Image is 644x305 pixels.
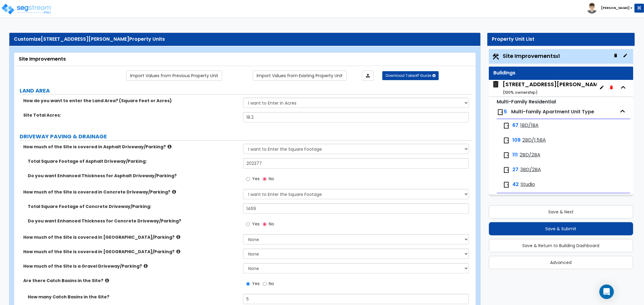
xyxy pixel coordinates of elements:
span: 5 [504,108,507,115]
label: How many Catch Basins in the Site? [28,294,239,300]
label: DRIVEWAY PAVING & DRAINAGE [20,133,472,140]
i: click for more info! [105,278,109,283]
div: Open Intercom Messenger [599,285,614,299]
small: x1 [556,53,560,59]
img: door.png [503,137,510,144]
button: Download Takeoff Guide [382,71,439,80]
span: No [269,281,274,287]
img: Construction.png [492,53,500,61]
span: Yes [252,221,260,227]
span: [STREET_ADDRESS][PERSON_NAME] [41,36,129,42]
label: How do you want to enter the Land Area? (Square Feet or Acres) [23,98,239,104]
small: Multi-Family Residential [497,98,556,105]
span: 27 [512,166,518,173]
img: building.svg [492,80,500,88]
button: Save & Submit [489,222,633,235]
label: How much of the Site is covered in [GEOGRAPHIC_DATA]/Parking? [23,234,239,240]
div: Buildings [493,70,629,77]
span: Multi-family Apartment Unit Type [511,108,594,115]
input: Yes [246,176,250,182]
label: LAND AREA [20,87,472,95]
button: Save & Return to Building Dashboard [489,239,633,252]
label: Total Square Footage of Asphalt Driveway/Parking: [28,158,239,164]
span: 2BD/2BA [520,152,540,159]
span: 2BD/1.5BA [522,137,546,144]
i: click for more info! [144,264,148,268]
label: Site Total Acres: [23,112,239,118]
label: Are there Catch Basins in the Site? [23,278,239,284]
a: Import the dynamic attributes value through Excel sheet [362,71,374,81]
img: logo_pro_r.png [1,3,52,15]
i: click for more info! [176,235,180,239]
img: door.png [503,152,510,159]
img: door.png [503,122,510,129]
label: How much of the Site is covered in Concrete Driveway/Parking? [23,189,239,195]
img: avatar.png [587,3,597,14]
div: Site Improvements [19,56,471,63]
label: Do you want Enhanced Thickness for Concrete Driveway/Parking? [28,218,239,224]
small: ( 100 % ownership) [503,90,537,95]
input: No [263,176,267,182]
span: 902 N Charles & 900 Linden Ave [492,80,597,96]
span: Yes [252,281,260,287]
span: 1BD/1BA [520,122,539,129]
span: Studio [521,181,535,188]
button: Save & Next [489,205,633,219]
span: 111 [512,152,518,159]
b: [PERSON_NAME] [601,6,630,10]
input: No [263,221,267,228]
label: Do you want Enhanced Thickness for Asphalt Driveway/Parking? [28,173,239,179]
a: Import the dynamic attribute values from previous properties. [126,71,222,81]
span: Download Takeoff Guide [386,73,431,78]
img: door.png [503,166,510,174]
img: door.png [503,181,510,188]
img: door.png [497,108,504,116]
span: 42 [512,181,519,188]
label: How much of the Site is covered in [GEOGRAPHIC_DATA]/Parking? [23,249,239,255]
span: 67 [512,122,518,129]
span: No [269,176,274,182]
span: No [269,221,274,227]
label: Total Square Footage of Concrete Driveway/Parking: [28,203,239,209]
input: Yes [246,221,250,228]
i: click for more info! [168,144,171,149]
div: Property Unit List [492,36,630,43]
input: No [263,281,267,287]
a: Import the dynamic attribute values from existing properties. [253,71,347,81]
span: Yes [252,176,260,182]
label: How much of the Site is a Gravel Driveway/Parking? [23,263,239,269]
label: How much of the Site is covered in Asphalt Driveway/Parking? [23,144,239,150]
button: Advanced [489,256,633,269]
span: Site Improvements [503,52,560,60]
input: Yes [246,281,250,287]
span: 109 [512,137,521,144]
i: click for more info! [176,249,180,254]
i: click for more info! [172,190,176,194]
div: [STREET_ADDRESS][PERSON_NAME] [503,80,604,96]
span: 3BD/2BA [520,166,541,173]
div: Customize Property Units [14,36,476,43]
